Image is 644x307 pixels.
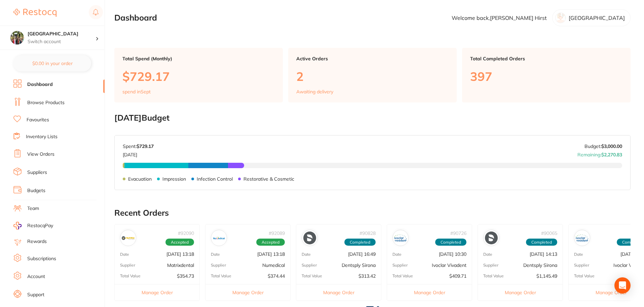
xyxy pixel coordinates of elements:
p: Total Completed Orders [470,56,622,61]
p: [GEOGRAPHIC_DATA] [569,15,625,21]
p: Total Value [574,274,595,278]
p: Date [483,252,492,257]
p: Ivoclar Vivadent [432,263,466,268]
p: [DATE] [123,149,154,157]
p: [DATE] 10:30 [439,251,466,257]
p: Total Value [302,274,322,278]
p: Budget: [584,144,622,149]
button: Manage Order [387,284,472,301]
p: Evacuation [128,176,152,182]
p: Switch account [28,38,96,45]
a: Budgets [27,187,45,194]
p: Dentsply Sirona [523,263,557,268]
p: Matrixdental [167,263,194,268]
p: [DATE] 13:18 [257,251,285,257]
p: Total Value [211,274,231,278]
a: Favourites [27,117,49,123]
div: Open Intercom Messenger [614,277,631,294]
img: RestocqPay [13,222,22,229]
p: Supplier [574,263,589,268]
p: Supplier [483,263,498,268]
p: Awaiting delivery [296,89,333,94]
p: Welcome back, [PERSON_NAME] Hirst [452,15,547,21]
a: Active Orders2Awaiting delivery [288,48,457,102]
h4: Wanneroo Dental Centre [28,31,96,37]
p: # 92090 [178,231,194,236]
a: Subscriptions [27,255,56,262]
p: Supplier [120,263,135,268]
a: Rewards [27,238,47,245]
p: Total Spend (Monthly) [122,56,275,61]
img: Wanneroo Dental Centre [10,31,24,44]
span: Completed [344,239,376,246]
h2: Recent Orders [114,208,631,218]
h2: [DATE] Budget [114,113,631,123]
p: Total Value [483,274,504,278]
img: Numedical [213,232,225,244]
p: Date [574,252,583,257]
p: Restorative & Cosmetic [243,176,294,182]
p: [DATE] 13:18 [166,251,194,257]
a: Total Completed Orders397 [462,48,631,102]
p: Impression [162,176,186,182]
img: Ivoclar Vivadent [576,232,589,244]
p: # 90828 [359,231,376,236]
span: Completed [526,239,557,246]
img: Ivoclar Vivadent [394,232,407,244]
span: RestocqPay [27,222,53,229]
p: Date [211,252,220,257]
a: View Orders [27,151,54,158]
a: Dashboard [27,81,53,88]
img: Matrixdental [122,232,135,244]
p: Spent: [123,144,154,149]
a: Account [27,273,45,280]
p: Total Value [120,274,141,278]
strong: $3,000.00 [601,143,622,149]
p: [DATE] 16:49 [348,251,376,257]
p: # 90065 [541,231,557,236]
p: Date [392,252,402,257]
p: [DATE] 14:13 [530,251,557,257]
img: Dentsply Sirona [303,232,316,244]
a: Support [27,291,44,298]
p: Date [302,252,311,257]
a: Browse Products [27,99,65,106]
button: Manage Order [296,284,381,301]
a: Total Spend (Monthly)$729.17spend inSept [114,48,283,102]
p: $409.71 [449,273,466,279]
p: spend in Sept [122,89,151,94]
p: Numedical [262,263,285,268]
button: Manage Order [115,284,199,301]
button: Manage Order [205,284,290,301]
button: Manage Order [478,284,563,301]
p: Supplier [392,263,408,268]
p: Total Value [392,274,413,278]
a: Inventory Lists [26,133,58,140]
p: 2 [296,69,449,83]
p: Remaining: [577,149,622,157]
a: Suppliers [27,169,47,176]
p: $374.44 [268,273,285,279]
img: Dentsply Sirona [485,232,498,244]
p: # 92089 [269,231,285,236]
img: Restocq Logo [13,9,56,17]
span: Completed [435,239,466,246]
a: Restocq Logo [13,5,56,21]
p: Dentsply Sirona [342,263,376,268]
p: 397 [470,69,622,83]
p: Supplier [302,263,317,268]
strong: $729.17 [137,143,154,149]
p: Infection Control [197,176,233,182]
p: $354.73 [177,273,194,279]
span: Accepted [256,239,285,246]
span: Accepted [165,239,194,246]
button: $0.00 in your order [13,55,91,71]
a: RestocqPay [13,222,53,229]
p: Active Orders [296,56,449,61]
p: Date [120,252,129,257]
p: Supplier [211,263,226,268]
p: $729.17 [122,69,275,83]
h2: Dashboard [114,13,157,23]
p: # 90726 [450,231,466,236]
strong: $2,270.83 [601,152,622,158]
